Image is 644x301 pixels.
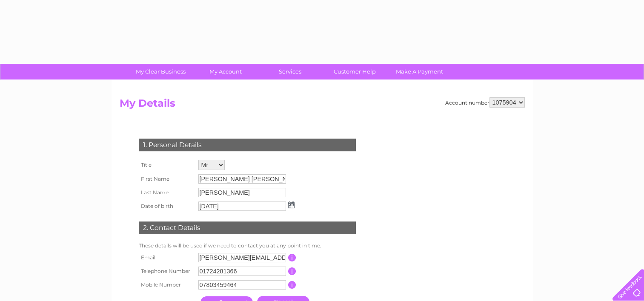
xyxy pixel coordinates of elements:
[137,172,196,186] th: First Name
[255,64,325,80] a: Services
[126,64,196,80] a: My Clear Business
[139,221,356,234] div: 2. Contact Details
[137,199,196,213] th: Date of birth
[137,158,196,172] th: Title
[137,264,196,278] th: Telephone Number
[445,97,525,108] div: Account number
[137,251,196,264] th: Email
[120,97,525,114] h2: My Details
[137,186,196,199] th: Last Name
[139,139,356,151] div: 1. Personal Details
[288,202,295,208] img: ...
[137,278,196,292] th: Mobile Number
[137,241,358,251] td: These details will be used if we need to contact you at any point in time.
[384,64,455,80] a: Make A Payment
[288,281,296,289] input: Information
[288,267,296,275] input: Information
[320,64,390,80] a: Customer Help
[288,254,296,261] input: Information
[190,64,260,80] a: My Account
